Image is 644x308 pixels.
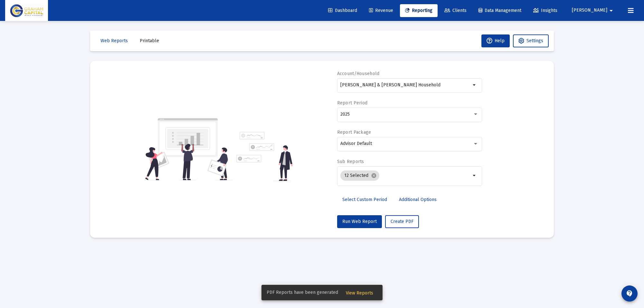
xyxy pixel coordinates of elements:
[439,4,472,17] a: Clients
[471,81,478,89] mat-icon: arrow_drop_down
[140,38,159,43] span: Printable
[236,132,293,181] img: reporting-alt
[342,197,387,202] span: Select Custom Period
[340,82,471,88] input: Search or select an account or household
[337,159,364,164] label: Sub Reports
[564,4,623,17] button: [PERSON_NAME]
[607,4,615,17] mat-icon: arrow_drop_down
[572,8,607,13] span: [PERSON_NAME]
[399,197,437,202] span: Additional Options
[526,38,543,43] span: Settings
[144,117,232,181] img: reporting
[533,8,557,13] span: Insights
[478,8,521,13] span: Data Management
[323,4,362,17] a: Dashboard
[481,34,510,47] button: Help
[267,289,338,296] span: PDF Reports have been generated
[337,100,368,106] label: Report Period
[342,219,377,224] span: Run Web Report
[385,215,419,228] button: Create PDF
[391,219,413,224] span: Create PDF
[369,8,393,13] span: Revenue
[328,8,357,13] span: Dashboard
[340,170,379,181] mat-chip: 12 Selected
[95,34,133,47] button: Web Reports
[405,8,432,13] span: Reporting
[340,141,372,146] span: Advisor Default
[346,290,373,296] span: View Reports
[528,4,563,17] a: Insights
[364,4,398,17] a: Revenue
[513,34,549,47] button: Settings
[340,169,471,182] mat-chip-list: Selection
[487,38,505,43] span: Help
[10,4,43,17] img: Dashboard
[340,111,350,117] span: 2025
[626,290,633,297] mat-icon: contact_support
[400,4,438,17] a: Reporting
[473,4,526,17] a: Data Management
[444,8,467,13] span: Clients
[100,38,128,43] span: Web Reports
[341,287,378,298] button: View Reports
[337,71,380,76] label: Account/Household
[135,34,164,47] button: Printable
[371,173,377,178] mat-icon: cancel
[337,130,371,135] label: Report Package
[471,172,478,179] mat-icon: arrow_drop_down
[337,215,382,228] button: Run Web Report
